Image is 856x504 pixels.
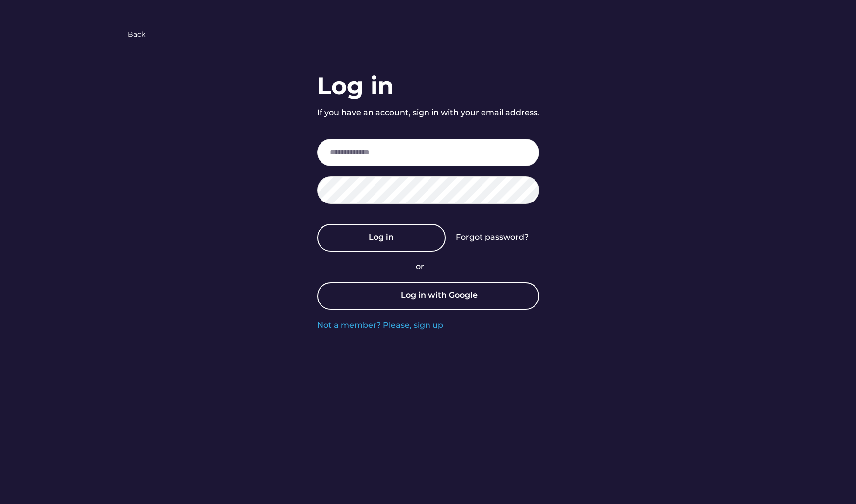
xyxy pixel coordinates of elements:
img: yH5BAEAAAAALAAAAAABAAEAAAIBRAA7 [599,170,856,504]
img: yH5BAEAAAAALAAAAAABAAEAAAIBRAA7 [361,20,495,50]
button: Log in [317,224,446,252]
div: If you have an account, sign in with your email address. [317,107,539,118]
img: yH5BAEAAAAALAAAAAABAAEAAAIBRAA7 [378,289,393,303]
div: or [416,261,440,272]
div: Not a member? Please, sign up [317,320,443,331]
img: yH5BAEAAAAALAAAAAABAAEAAAIBRAA7 [111,29,123,41]
div: Forgot password? [456,232,529,243]
div: Log in with Google [401,290,478,302]
div: Log in [317,69,394,102]
div: Back [128,30,145,40]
